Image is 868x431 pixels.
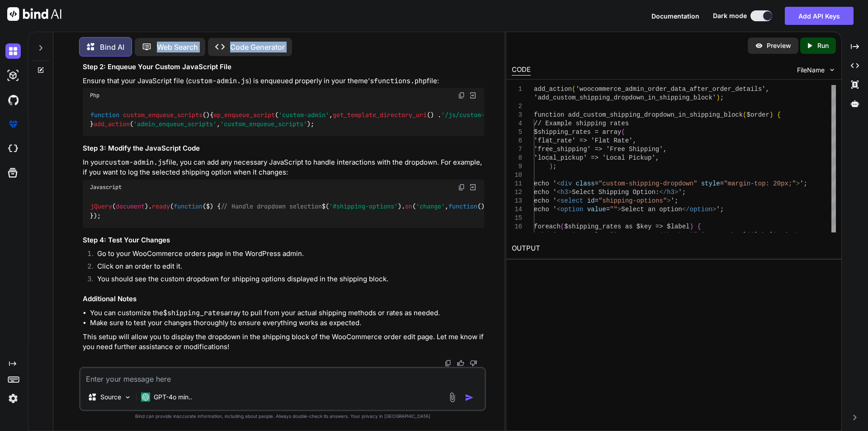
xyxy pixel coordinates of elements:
[458,184,465,191] img: copy
[621,206,682,213] span: Select an option
[777,111,780,118] span: {
[333,111,427,119] span: get_template_directory_uri
[697,223,701,230] span: {
[512,85,522,94] div: 1
[606,232,609,239] span: =
[83,294,484,304] h3: Additional Notes
[746,111,769,118] span: $order
[405,203,412,211] span: on
[90,203,112,211] span: jQuery
[773,232,777,239] span: )
[506,238,841,259] h2: OUTPUT
[5,43,21,59] img: darkChat
[560,206,583,213] span: option
[606,206,609,213] span: =
[697,232,701,239] span: >
[720,180,723,187] span: =
[724,180,796,187] span: "margin-top: 20px;"
[675,189,678,196] span: >
[594,180,598,187] span: =
[534,197,557,204] span: echo '
[83,76,484,86] p: Ensure that your JavaScript file ( ) is enqueued properly in your theme's file:
[587,232,606,239] span: value
[796,180,799,187] span: >
[206,203,210,211] span: $
[213,111,275,119] span: wp_enqueue_script
[682,206,689,213] span: </
[83,143,484,154] h3: Step 3: Modify the JavaScript Code
[534,146,667,153] span: 'free_shipping' => 'Free Shipping',
[689,206,712,213] span: option
[188,76,249,85] code: custom-admin.js
[469,183,477,191] img: Open in Browser
[594,197,598,204] span: =
[599,180,697,187] span: "custom-shipping-dropdown"
[572,189,659,196] span: Select Shipping Option:
[448,203,477,211] span: function
[416,203,445,211] span: 'change'
[750,232,773,239] span: $label
[512,154,522,162] div: 8
[7,7,61,21] img: Bind AI
[90,318,484,328] li: Make sure to test your changes thoroughly to ensure everything works as expected.
[512,231,522,240] div: 17
[534,180,557,187] span: echo '
[374,76,427,85] code: functions.php
[828,66,836,74] img: chevron down
[90,308,484,318] li: You can customize the array to pull from your actual shipping methods or rates as needed.
[557,232,560,239] span: <
[83,235,484,246] h3: Step 4: Test Your Changes
[90,111,210,119] span: ( )
[797,66,825,75] span: FileName
[221,203,322,211] span: // Handle dropdown selection
[716,206,724,213] span: ';
[100,42,124,52] p: Bind AI
[441,111,517,119] span: '/js/custom-admin.js'
[512,214,522,223] div: 15
[469,91,477,99] img: Open in Browser
[512,119,522,128] div: 4
[5,92,21,108] img: githubDark
[765,85,769,93] span: ,
[174,203,203,211] span: function
[90,184,122,191] span: Javascript
[512,128,522,137] div: 5
[133,120,217,128] span: 'admin_enqueue_scripts'
[534,85,572,93] span: add_action
[560,180,571,187] span: div
[83,157,484,178] p: In your file, you can add any necessary JavaScript to handle interactions with the dropdown. For ...
[278,111,329,119] span: 'custom-admin'
[90,111,119,119] span: function
[154,393,192,402] p: GPT-4o min..
[90,274,484,287] li: You should see the custom dropdown for shipping options displayed in the shipping block.
[767,41,791,50] p: Preview
[564,223,689,230] span: $shipping_rates as $key => $label
[5,391,21,406] img: settings
[444,360,452,367] img: copy
[5,141,21,156] img: cloudideIcon
[83,332,484,352] p: This setup will allow you to display the dropdown in the shipping block of the WooCommerce order ...
[716,94,720,101] span: )
[817,41,829,50] p: Run
[557,197,560,204] span: <
[800,180,807,187] span: ';
[560,232,583,239] span: option
[534,206,557,213] span: echo '
[141,393,150,402] img: GPT-4o mini
[610,232,659,239] span: "' . esc_attr
[701,232,746,239] span: ' . esc_html
[678,189,686,196] span: ';
[557,189,560,196] span: <
[587,197,594,204] span: id
[769,111,773,118] span: )
[659,189,667,196] span: </
[90,110,618,129] code: { ( , () . , ( ), , ); } ( , );
[512,197,522,205] div: 13
[557,180,560,187] span: <
[123,111,203,119] span: custom_enqueue_scripts
[457,360,464,367] img: like
[557,206,560,213] span: <
[79,413,486,420] p: Bind can provide inaccurate information, including about people. Always double-check its answers....
[549,163,552,170] span: )
[470,360,477,367] img: dislike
